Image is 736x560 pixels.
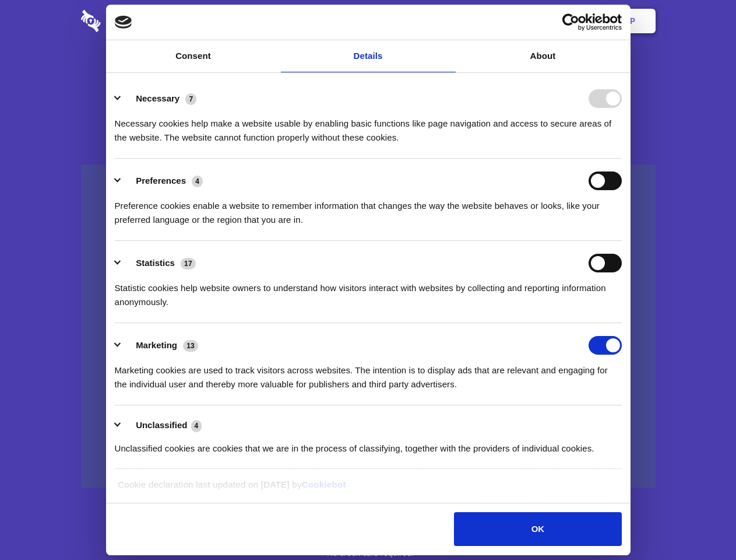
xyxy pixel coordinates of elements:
span: 4 [191,420,202,432]
label: Marketing [136,340,177,350]
h4: Auto-redaction of sensitive data, encrypted data sharing and self-destructing private chats. Shar... [81,106,656,145]
div: Unclassified cookies are cookies that we are in the process of classifying, together with the pro... [115,433,622,456]
span: 17 [181,258,196,269]
div: Statistic cookies help website owners to understand how visitors interact with websites by collec... [115,272,622,309]
a: Login [529,3,579,39]
a: Cookiebot [302,480,346,489]
div: Marketing cookies are used to track visitors across websites. The intention is to display ads tha... [115,355,622,391]
a: About [456,40,631,72]
button: Marketing (13) [115,336,206,355]
label: Necessary [136,93,179,103]
a: Usercentrics Cookiebot - opens in a new window [520,13,622,31]
span: 4 [192,176,203,187]
a: Contact [473,3,526,39]
img: logo [115,16,132,29]
div: Necessary cookies help make a website usable by enabling basic functions like page navigation and... [115,108,622,145]
h1: Eliminate Slack Data Loss. [81,52,656,94]
button: OK [454,512,621,546]
button: Necessary (7) [115,89,204,108]
a: Consent [106,40,281,72]
button: Unclassified (4) [115,418,209,433]
a: Details [281,40,456,72]
a: Pricing [342,3,393,39]
label: Statistics [136,258,175,268]
span: 7 [185,93,196,105]
button: Statistics (17) [115,254,203,272]
label: Preferences [136,176,186,185]
img: logo-wordmark-white-trans-d4663122ce5f474addd5e946df7df03e33cb6a1c49d2221995e7729f52c070b2.svg [81,10,181,32]
div: Preference cookies enable a website to remember information that changes the way the website beha... [115,190,622,227]
button: Preferences (4) [115,171,210,190]
span: 13 [183,340,198,352]
a: Wistia video thumbnail [81,164,656,488]
div: Cookie declaration last updated on [DATE] by [109,478,627,501]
